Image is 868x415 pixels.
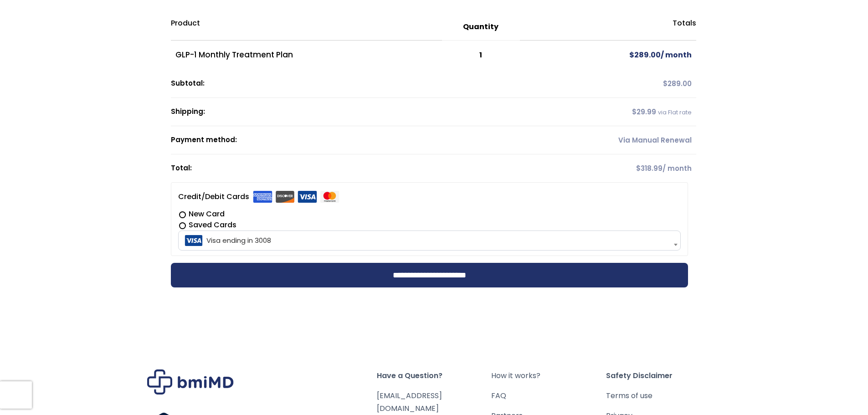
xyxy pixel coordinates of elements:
img: amex.svg [253,191,272,203]
th: Subtotal: [171,70,520,98]
span: Have a Question? [377,369,492,382]
small: via Flat rate [658,108,692,116]
span: $ [636,164,641,173]
img: visa.svg [298,191,317,203]
a: How it works? [491,369,606,382]
img: discover.svg [275,191,295,203]
td: 1 [442,41,520,70]
th: Quantity [442,14,520,41]
span: $ [629,50,634,60]
td: / month [520,41,696,70]
td: / month [520,154,696,182]
a: Terms of use [606,389,721,402]
th: Payment method: [171,126,520,154]
th: Total: [171,154,520,182]
th: Totals [520,14,696,41]
td: Via Manual Renewal [520,126,696,154]
span: Safety Disclaimer [606,369,721,382]
span: 289.00 [663,79,692,88]
td: GLP-1 Monthly Treatment Plan [171,41,442,70]
span: 289.00 [629,50,661,60]
label: Saved Cards [178,220,681,231]
span: 318.99 [636,164,663,173]
img: Brand Logo [147,369,234,395]
span: Visa ending in 3008 [178,231,681,251]
span: 29.99 [632,107,656,117]
a: FAQ [491,389,606,402]
th: Product [171,14,442,41]
label: Credit/Debit Cards [178,190,339,204]
span: $ [632,107,637,117]
label: New Card [178,209,681,220]
span: $ [663,79,668,88]
a: [EMAIL_ADDRESS][DOMAIN_NAME] [377,390,442,414]
th: Shipping: [171,98,520,126]
img: mastercard.svg [320,191,339,203]
span: Visa ending in 3008 [181,231,678,250]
